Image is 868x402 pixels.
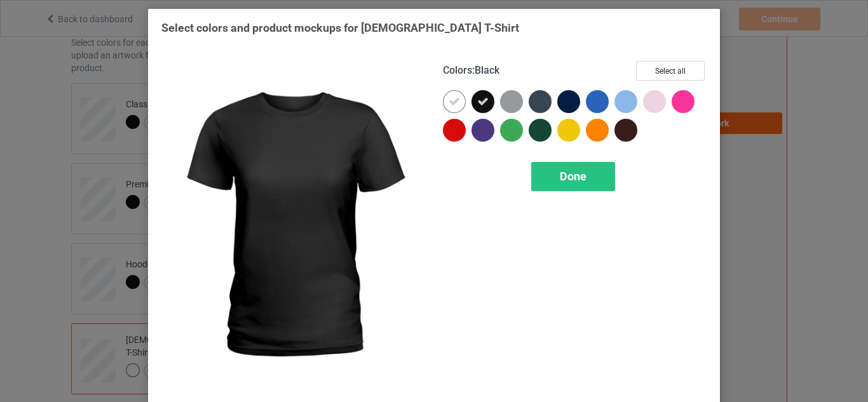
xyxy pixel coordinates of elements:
[161,21,519,34] span: Select colors and product mockups for [DEMOGRAPHIC_DATA] T-Shirt
[443,64,499,77] h4: :
[443,64,472,76] span: Colors
[161,61,425,391] img: regular.jpg
[475,64,499,76] span: Black
[636,61,705,81] button: Select all
[560,170,587,183] span: Done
